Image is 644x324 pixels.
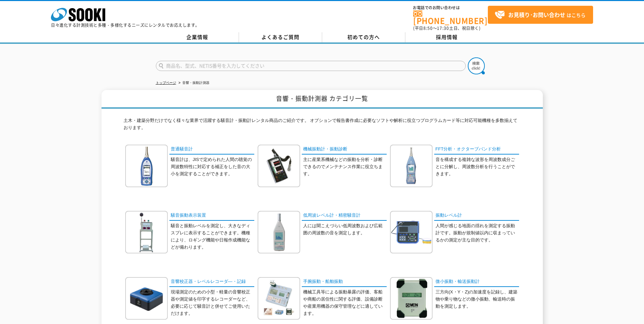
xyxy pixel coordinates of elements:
[436,222,519,244] p: 人間が感じる地面の揺れを測定する振動計です。振動が規制値以内に収まっているかの測定が主な目的です。
[258,145,300,187] img: 機械振動計・振動診断
[156,32,239,42] a: 企業情報
[413,11,488,24] a: [PHONE_NUMBER]
[125,277,168,320] img: 音響校正器・レベルレコーダ―・記録
[347,33,380,41] span: 初めての方へ
[413,25,480,31] span: (平日 ～ 土日、祝日除く)
[495,10,586,20] span: はこちら
[156,61,466,71] input: 商品名、型式、NETIS番号を入力してください
[303,289,387,317] p: 機械工具等による振動暴露の評価、客船や商船の居住性に関する評価、設備診断や産業用機器の保守管理などに適しています。
[258,211,300,253] img: 低周波レベル計・精密騒音計
[488,6,593,24] a: お見積り･お問い合わせはこちら
[436,289,519,310] p: 三方向(X・Y・Z)の加速度を記録し、建築物や乗り物などの微小振動、輸送時の振動を測定します。
[171,289,254,317] p: 現場測定のための小型・軽量の音響校正器や測定値を印字するレコーダーなど、必要に応じて騒音計と併せてご使用いただけます。
[390,277,433,320] img: 微小振動・輸送振動計
[436,156,519,177] p: 音を構成する複雑な波形を周波数成分ごとに分解し、周波数分析を行うことができます。
[125,211,168,253] img: 騒音振動表示装置
[156,81,176,85] a: トップページ
[102,90,543,109] h1: 音響・振動計測器 カテゴリ一覧
[434,145,519,155] a: FFT分析・オクターブバンド分析
[390,145,433,187] img: FFT分析・オクターブバンド分析
[51,23,200,27] p: 日々進化する計測技術と多種・多様化するニーズにレンタルでお応えします。
[468,57,485,74] img: btn_search.png
[169,211,254,221] a: 騒音振動表示装置
[413,6,488,10] span: お電話でのお問い合わせは
[434,211,519,221] a: 振動レベル計
[508,11,565,19] strong: お見積り･お問い合わせ
[171,156,254,177] p: 騒音計は、JISで定められた人間の聴覚の周波数特性に対応する補正をした音の大小を測定することができます。
[302,277,387,287] a: 手腕振動・船舶振動
[125,145,168,187] img: 普通騒音計
[258,277,300,320] img: 手腕振動・船舶振動
[303,222,387,237] p: 人には聞こえづらい低周波数および広範囲の周波数の音を測定します。
[169,145,254,155] a: 普通騒音計
[177,79,209,87] li: 音響・振動計測器
[423,25,433,31] span: 8:50
[303,156,387,177] p: 主に産業系機械などの振動を分析・診断できるのでメンテナンス作業に役立ちます。
[302,145,387,155] a: 機械振動計・振動診断
[405,32,489,42] a: 採用情報
[124,117,521,135] p: 土木・建築分野だけでなく様々な業界で活躍する騒音計・振動計レンタル商品のご紹介です。 オプションで報告書作成に必要なソフトや解析に役立つプログラムカード等に対応可能機種を多数揃えております。
[437,25,449,31] span: 17:30
[171,222,254,251] p: 騒音と振動レベルを測定し、大きなディスプレに表示することができます。機種により、ロギング機能や日報作成機能などが備わります。
[390,211,433,253] img: 振動レベル計
[322,32,405,42] a: 初めての方へ
[169,277,254,287] a: 音響校正器・レベルレコーダ―・記録
[434,277,519,287] a: 微小振動・輸送振動計
[239,32,322,42] a: よくあるご質問
[302,211,387,221] a: 低周波レベル計・精密騒音計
